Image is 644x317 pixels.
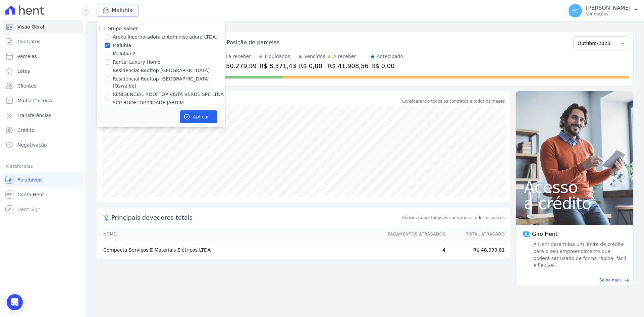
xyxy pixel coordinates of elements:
[586,11,631,17] p: Ver opções
[17,68,30,74] span: Lotes
[402,98,505,104] div: Considerando todos os contratos e todos os meses
[3,173,83,187] a: Recebíveis
[5,162,80,170] div: Plataformas
[17,127,35,134] span: Crédito
[17,83,36,89] span: Clientes
[586,5,631,11] p: [PERSON_NAME]
[532,241,627,269] span: A Hent determina um limite de crédito para o seu empreendimento que poderá ser usado de forma ráp...
[563,1,644,20] button: EC [PERSON_NAME] Ver opções
[97,4,139,17] button: Maluhia
[3,64,83,78] a: Lotes
[97,241,381,259] td: Compacta Serviços E Materiais Elétricos LTDA
[111,213,401,222] span: Principais devedores totais
[259,61,296,70] div: R$ 8.371,43
[113,34,217,41] label: Aroka Incorporadora e Administradora LTDA.
[3,109,83,122] a: Transferências
[111,97,401,106] div: Saldo devedor total
[216,61,257,70] div: R$ 50.279,99
[113,42,131,49] label: Maluhia
[328,61,368,70] div: R$ 41.908,56
[624,278,629,283] span: east
[113,67,210,74] label: Residencial Rooftop [GEOGRAPHIC_DATA]
[3,138,83,152] a: Negativação
[17,53,37,60] span: Parcelas
[113,59,160,66] label: Rental Luxury Home
[107,26,138,31] label: Grupo Kaiser
[3,50,83,63] a: Parcelas
[7,294,23,310] div: Open Intercom Messenger
[299,61,325,70] div: R$ 0,00
[216,53,257,60] div: Total a receber
[113,75,225,90] label: Residencial Rooftop [GEOGRAPHIC_DATA] (Oswaldo)
[381,241,446,259] td: 4
[17,97,52,104] span: Minha Carteira
[371,61,403,70] div: R$ 0,00
[17,191,44,198] span: Conta Hent
[3,94,83,107] a: Minha Carteira
[402,215,505,221] span: Considerando todos os contratos e todos os meses
[377,53,403,60] div: Antecipado
[113,91,224,98] label: RESIDENCIAL ROOFTOP VISTA VERDE SPE LTDA
[3,79,83,93] a: Clientes
[446,241,510,259] td: R$ 48.090,81
[572,8,579,13] span: EC
[524,179,625,195] span: Acesso
[304,53,325,60] div: Vencidos
[599,277,622,283] span: Saiba mais
[17,176,43,183] span: Recebíveis
[17,23,44,30] span: Visão Geral
[3,20,83,34] a: Visão Geral
[532,230,557,238] span: Giro Hent
[446,227,510,241] th: Total Atrasado
[113,99,184,106] label: SCP ROOFTOP CIDADE JARDIM
[265,53,290,60] div: Liquidados
[3,35,83,48] a: Contratos
[227,39,280,47] div: Posição de parcelas
[97,227,381,241] th: Nome
[17,38,40,45] span: Contratos
[180,110,217,123] button: Aplicar
[524,195,625,211] span: a crédito
[113,50,136,57] label: Maluhia 2
[333,53,356,60] div: A receber
[3,123,83,137] a: Crédito
[520,277,629,283] a: Saiba mais east
[381,227,446,241] th: Pagamentos Atrasados
[17,142,47,148] span: Negativação
[17,112,51,119] span: Transferências
[3,188,83,201] a: Conta Hent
